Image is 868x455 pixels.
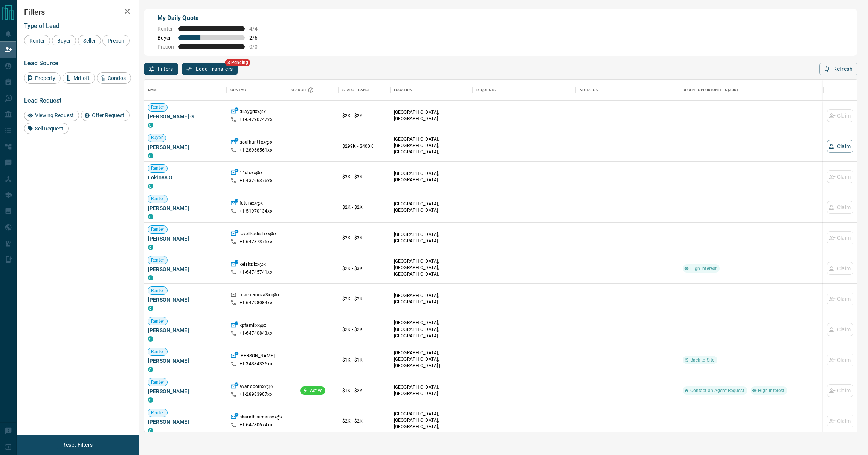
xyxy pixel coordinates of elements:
div: condos.ca [148,153,153,158]
p: $2K - $2K [342,204,386,211]
span: Condos [105,75,128,81]
p: +1- 34384336xx [240,361,272,367]
span: Property [32,75,58,81]
span: Renter [148,165,167,172]
span: Lokio88 O [148,174,223,181]
div: condos.ca [148,336,153,342]
span: [PERSON_NAME] [148,388,223,395]
span: [PERSON_NAME] [148,357,223,365]
p: [PERSON_NAME] [240,353,275,361]
span: [PERSON_NAME] [148,143,223,151]
div: MrLoft [63,72,95,84]
p: $2K - $3K [342,265,386,272]
button: Filters [144,63,178,75]
p: dilaygrlxx@x [240,109,266,116]
p: lovellkadeshxx@x [240,231,276,239]
span: [PERSON_NAME] [148,326,223,334]
p: [GEOGRAPHIC_DATA], [GEOGRAPHIC_DATA] [394,231,469,244]
p: kpfamilxx@x [240,322,266,330]
p: $2K - $2K [342,112,386,119]
div: Precon [102,35,130,46]
p: $2K - $3K [342,234,386,241]
p: [GEOGRAPHIC_DATA], [GEOGRAPHIC_DATA] [394,201,469,214]
p: $2K - $2K [342,296,386,302]
span: High Interest [755,388,788,394]
span: [PERSON_NAME] G [148,113,223,120]
p: [GEOGRAPHIC_DATA], [GEOGRAPHIC_DATA] [394,170,469,183]
span: 2 / 6 [249,35,266,41]
p: [GEOGRAPHIC_DATA], [GEOGRAPHIC_DATA] [394,384,469,397]
div: Location [390,80,473,101]
span: [PERSON_NAME] [148,296,223,303]
div: Recent Opportunities (30d) [679,80,823,101]
div: condos.ca [148,428,153,433]
p: gouihunt1xx@x [240,139,272,147]
div: condos.ca [148,123,153,128]
span: Contact an Agent Request [687,388,747,394]
div: Location [394,80,412,101]
div: condos.ca [148,245,153,250]
p: $3K - $3K [342,173,386,180]
span: 4 / 4 [249,26,266,32]
p: 14oloxx@x [240,170,262,178]
p: [GEOGRAPHIC_DATA], [GEOGRAPHIC_DATA], [GEOGRAPHIC_DATA] [394,320,469,339]
span: Buyer [157,35,174,41]
p: keishzilxx@x [240,261,266,269]
div: Requests [473,80,576,101]
span: Renter [148,104,167,110]
p: +1- 64740843xx [240,330,272,337]
span: Seller [81,38,98,44]
p: +1- 64787375xx [240,239,272,245]
div: Requests [476,80,496,101]
span: Active [307,388,326,394]
p: [GEOGRAPHIC_DATA], [GEOGRAPHIC_DATA], [GEOGRAPHIC_DATA] | [GEOGRAPHIC_DATA] [394,350,469,376]
span: Offer Request [89,112,127,118]
div: Seller [78,35,101,46]
span: Buyer [55,38,73,44]
span: Renter [148,196,167,202]
div: Search Range [342,80,371,101]
div: condos.ca [148,275,153,280]
p: futurexx@x [240,200,263,208]
div: Renter [24,35,50,46]
span: High Interest [687,265,720,272]
p: $2K - $2K [342,326,386,333]
p: [GEOGRAPHIC_DATA], [GEOGRAPHIC_DATA], [GEOGRAPHIC_DATA], [GEOGRAPHIC_DATA] [394,258,469,284]
span: Lead Request [24,97,61,104]
div: Search Range [339,80,390,101]
div: Name [148,80,159,101]
span: [PERSON_NAME] [148,204,223,212]
div: condos.ca [148,184,153,189]
h2: Filters [24,8,131,17]
div: Property [24,72,61,84]
span: Renter [148,257,167,264]
div: AI Status [576,80,679,101]
span: Back to Site [687,357,718,363]
p: sharathkumaraxx@x [240,414,283,422]
div: condos.ca [148,367,153,372]
p: [GEOGRAPHIC_DATA], [GEOGRAPHIC_DATA], [GEOGRAPHIC_DATA], [GEOGRAPHIC_DATA] [394,136,469,162]
p: +1- 28968561xx [240,147,272,153]
div: Search [291,80,316,101]
div: Sell Request [24,123,69,134]
p: +1- 51970134xx [240,208,272,214]
p: $1K - $1K [342,357,386,363]
p: +1- 64780674xx [240,422,272,428]
span: Precon [157,44,174,50]
div: condos.ca [148,397,153,403]
span: Sell Request [32,126,66,132]
span: Precon [105,38,127,44]
p: $2K - $2K [342,418,386,424]
span: Renter [148,318,167,325]
span: Renter [157,26,174,32]
span: Viewing Request [32,112,76,118]
p: $299K - $400K [342,143,386,150]
button: Lead Transfers [182,63,238,75]
p: avandoornxx@x [240,383,273,391]
div: Buyer [52,35,76,46]
div: AI Status [580,80,598,101]
p: +1- 64790747xx [240,116,272,123]
p: My Daily Quota [157,14,266,23]
p: [GEOGRAPHIC_DATA], [GEOGRAPHIC_DATA] [394,293,469,305]
p: +1- 43766376xx [240,178,272,184]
